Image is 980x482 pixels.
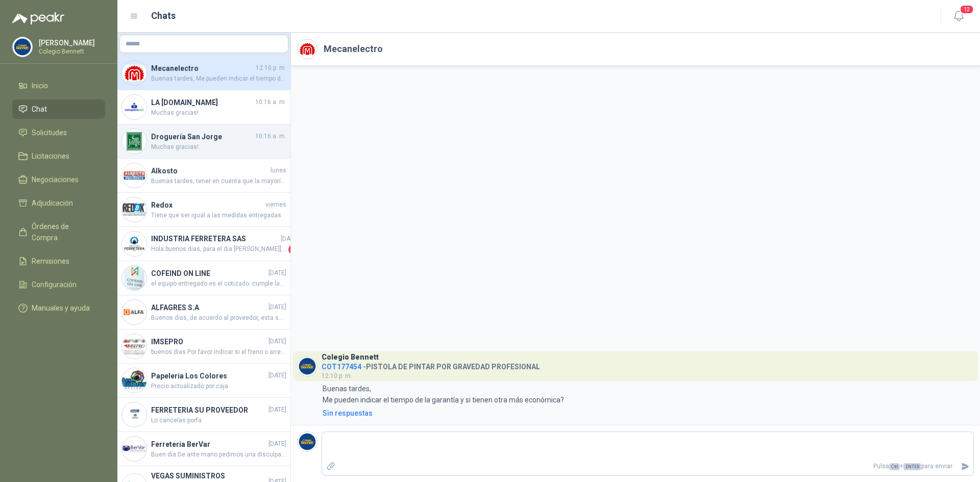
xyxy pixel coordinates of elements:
p: Pulsa + para enviar [339,458,957,475]
h1: Chats [151,9,176,23]
label: Adjuntar archivos [322,458,339,475]
a: Sin respuestas [321,408,974,419]
span: viernes [265,200,286,210]
img: Company Logo [122,402,146,427]
img: Company Logo [298,39,317,59]
img: Company Logo [298,357,317,376]
a: Company LogoFerreteria BerVar[DATE]Buen día De ante mano pedimos una disculpa por lo sucedido, no... [117,432,290,466]
span: 10:16 a. m. [255,132,286,141]
a: Company LogoAlkostolunesBuenas tardes, tener en cuenta que la mayoría [PERSON_NAME] NO FROST son ... [117,159,290,193]
button: Enviar [957,458,973,475]
h4: COFEIND ON LINE [151,268,266,279]
span: Ctrl [889,463,900,470]
img: Company Logo [122,368,146,393]
span: Muchas gracias! [151,142,286,152]
span: Tiene que ser igual a las medidas entregadas. [151,211,286,220]
span: Hola buenos dias, para el dia [PERSON_NAME][DATE] en la tarde se estaria entregando el pedido! [151,244,286,255]
span: [DATE] [268,439,286,449]
span: Configuración [32,279,77,290]
img: Company Logo [122,232,146,256]
span: [DATE] [268,371,286,380]
a: Company LogoINDUSTRIA FERRETERA SAS[DATE]Hola buenos dias, para el dia [PERSON_NAME][DATE] en la ... [117,227,290,261]
a: Company LogoFERRETERIA SU PROVEEDOR[DATE]Lo cancelas porfa [117,398,290,432]
a: Company LogoALFAGRES S.A[DATE]Buenos dias, de acuerdo al proveedor, esta semana estarán recogiend... [117,295,290,329]
a: Chat [12,99,105,119]
span: Buenas tardes, Me pueden indicar el tiempo de la garantía y si tienen otra más económica? [151,74,286,84]
span: Buen día De ante mano pedimos una disculpa por lo sucedido, novedad de la cotizacion el valor es ... [151,450,286,460]
h4: Mecanelectro [151,63,254,74]
h4: IMSEPRO [151,336,266,347]
h4: Ferreteria BerVar [151,439,266,450]
img: Company Logo [298,432,317,451]
a: Licitaciones [12,146,105,166]
img: Company Logo [122,163,146,188]
img: Company Logo [122,266,146,290]
button: 12 [949,7,968,26]
img: Company Logo [122,197,146,222]
span: Adjudicación [32,197,73,209]
a: Company LogoPapeleria Los Colores[DATE]Precio actualizado por caja [117,364,290,398]
h4: INDUSTRIA FERRETERA SAS [151,233,279,244]
h4: Droguería San Jorge [151,131,253,142]
span: Buenas tardes, tener en cuenta que la mayoría [PERSON_NAME] NO FROST son Eficiencia Energetica B [151,176,286,186]
p: [PERSON_NAME] [39,39,103,46]
span: lunes [271,166,286,175]
a: Company LogoLA [DOMAIN_NAME]10:16 a. m.Muchas gracias! [117,90,290,124]
span: Inicio [32,80,48,91]
span: 1 [288,244,299,255]
img: Company Logo [122,334,146,359]
span: Manuales y ayuda [32,302,90,314]
span: Muchas gracias! [151,108,286,118]
h4: Alkosto [151,165,268,176]
span: Licitaciones [32,150,69,162]
div: Sin respuestas [323,408,373,419]
span: el equipo entregado es el cotizado. cumple las caracteriscas enviadas y solicitadas aplica igualm... [151,279,286,289]
img: Company Logo [122,437,146,461]
span: COT177454 [322,363,361,371]
h3: Colegio Bennett [322,354,379,360]
img: Company Logo [13,37,32,57]
a: Manuales y ayuda [12,298,105,318]
a: Company LogoRedoxviernesTiene que ser igual a las medidas entregadas. [117,193,290,227]
img: Company Logo [122,61,146,85]
a: Company LogoIMSEPRO[DATE]buenos dias Por favor indicar si el freno o arrestador en mencion es par... [117,329,290,364]
span: 12 [960,5,974,14]
a: Solicitudes [12,123,105,142]
span: [DATE] [268,405,286,415]
span: Precio actualizado por caja [151,382,286,391]
span: 12:10 p. m. [256,63,286,73]
span: [DATE] [268,302,286,312]
p: Colegio Bennett [39,48,103,55]
h4: LA [DOMAIN_NAME] [151,97,253,108]
a: Company LogoMecanelectro12:10 p. m.Buenas tardes, Me pueden indicar el tiempo de la garantía y si... [117,56,290,90]
span: 12:10 p. m. [322,372,352,379]
img: Company Logo [122,95,146,119]
h4: FERRETERIA SU PROVEEDOR [151,404,266,416]
a: Negociaciones [12,170,105,189]
img: Logo peakr [12,12,64,24]
span: buenos dias Por favor indicar si el freno o arrestador en mencion es para la linea de vida vertic... [151,347,286,357]
span: Órdenes de Compra [32,221,95,243]
h4: ALFAGRES S.A [151,302,266,313]
span: Buenos dias, de acuerdo al proveedor, esta semana estarán recogiendo la silla. [151,313,286,323]
a: Adjudicación [12,193,105,213]
span: [DATE] [268,337,286,346]
span: ENTER [903,463,921,470]
img: Company Logo [122,129,146,154]
h4: - PISTOLA DE PINTAR POR GRAVEDAD PROFESIONAL [322,360,540,370]
p: Buenas tardes, Me pueden indicar el tiempo de la garantía y si tienen otra más económica? [323,383,564,405]
a: Inicio [12,76,105,95]
h2: Mecanelectro [324,42,383,56]
a: Configuración [12,275,105,294]
a: Company LogoCOFEIND ON LINE[DATE]el equipo entregado es el cotizado. cumple las caracteriscas env... [117,261,290,295]
a: Órdenes de Compra [12,217,105,247]
span: [DATE] [281,234,299,244]
a: Company LogoDroguería San Jorge10:16 a. m.Muchas gracias! [117,124,290,159]
span: Chat [32,104,47,115]
a: Remisiones [12,251,105,271]
span: [DATE] [268,268,286,278]
span: Solicitudes [32,127,67,138]
h4: Redox [151,199,263,211]
span: 10:16 a. m. [255,97,286,107]
span: Negociaciones [32,174,79,185]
